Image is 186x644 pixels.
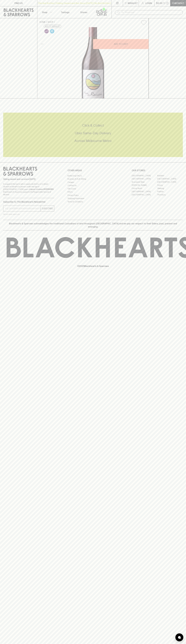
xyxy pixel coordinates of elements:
[61,11,69,14] p: Tastings
[3,200,54,203] p: Subscribe to The Blackhearts Newsletter
[3,213,54,216] p: We will never spam you
[68,184,119,187] a: Contact Us
[121,10,181,15] input: Try "Pinot noir"
[37,6,56,18] button: Shop
[68,194,119,197] a: Privacy Policy
[14,2,23,5] p: FIND US
[132,190,157,193] a: [GEOGRAPHIC_DATA]
[132,177,157,180] a: [GEOGRAPHIC_DATA]
[132,187,157,190] a: Fitzroy North
[156,2,162,5] p: $0.00
[3,113,183,157] div: Call to action block
[41,206,54,211] button: SUBSCRIBE
[68,177,119,181] a: Business & Bulk Gifting
[93,39,149,49] button: ADD TO CART
[157,177,183,180] a: [GEOGRAPHIC_DATA]
[44,28,49,34] a: Some may call it natural, others minimum intervention, either way, it’s hands off & maybe even a ...
[5,206,41,211] input: e.g. jane@blackheartsandsparrows.com.au
[132,180,157,184] a: Brunswick West
[68,197,119,200] a: Shipping Information
[5,222,181,228] p: Blackhearts & Sparrows acknowledges the traditional Custodians of land throughout [GEOGRAPHIC_DAT...
[157,174,183,177] a: Braddon
[132,184,157,187] a: [PERSON_NAME]
[157,184,183,187] a: Fitzroy
[114,42,128,46] p: ADD TO CART
[172,2,184,5] p: Checkout
[157,180,183,184] a: [GEOGRAPHIC_DATA]
[157,187,183,190] a: Geelong
[140,19,147,26] button: Add to wishlist
[39,21,46,23] a: HOME
[29,188,54,190] strong: Liquor License #32064953
[68,174,119,177] a: Bottle Drop FAQ's
[157,193,183,196] a: Thornbury
[68,190,119,194] a: FAQ's
[157,190,183,193] a: Prahran
[68,200,119,203] a: Terms & Conditions
[3,183,54,196] p: It is against the law to sell or supply alcohol to, or to obtain alcohol on behalf of a person un...
[50,29,54,33] img: Chilled Red
[3,139,183,143] h5: Across Melbourne Metro
[128,2,138,5] p: Wishlist
[132,169,183,172] p: OUR STORES
[68,169,119,172] p: OTHER AREAS
[167,2,168,4] p: 0
[3,123,183,128] h5: Click & Collect
[44,25,61,28] button: Add to wishlist
[68,181,119,184] a: Careers
[132,193,157,196] a: [GEOGRAPHIC_DATA]
[48,21,53,23] a: SHOP
[44,29,49,33] img: Lo-Fi
[56,6,74,18] a: Tastings
[49,28,55,34] a: Wonderful as is, but a slight chill will enhance the aromatics and give it a beautiful crunch.
[74,6,93,18] a: Stores
[42,11,47,14] p: Shop
[178,636,181,639] img: bubble-icon
[42,207,53,210] p: SUBSCRIBE
[145,2,152,5] p: Login
[132,174,157,177] a: [GEOGRAPHIC_DATA]
[80,11,87,14] p: Stores
[68,187,119,190] a: Gift Cards
[37,27,149,98] img: 41196.png
[3,178,54,180] p: Sibling owned and run since [DATE]
[3,131,183,135] h5: Uber Same-Day Delivery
